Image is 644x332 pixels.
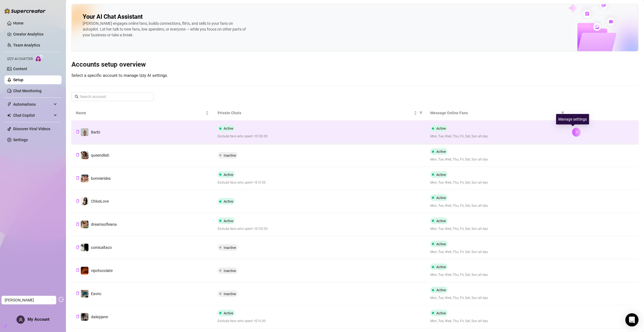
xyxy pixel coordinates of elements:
[81,244,88,251] img: comicaltaco
[91,199,109,203] span: ChloeLove
[224,269,236,273] span: Inactive
[218,319,421,324] span: Exclude fans who spent >$10.00
[418,109,424,117] span: filter
[91,176,111,181] span: bonnierides
[224,126,233,130] span: Active
[91,130,100,134] span: Barbi
[81,313,88,321] img: daiisyjane
[218,180,421,185] span: Exclude fans who spent >$10.00
[91,245,112,250] span: comicaltaco
[91,292,101,296] span: Eavnc
[572,289,581,298] button: right
[574,222,578,226] span: right
[83,21,248,38] div: [PERSON_NAME] engages online fans, builds connections, flirts, and sells to your fans on autopilo...
[76,130,79,134] span: copy
[436,196,446,200] span: Active
[91,153,109,157] span: queendlish
[13,138,28,142] a: Settings
[224,219,233,223] span: Active
[430,180,563,185] span: Mon, Tue, Wed, Thu, Fri, Sat, Sun all day
[224,246,236,250] span: Inactive
[419,111,423,115] span: filter
[13,67,27,71] a: Content
[81,197,88,205] img: ChloeLove
[76,268,79,273] button: Copy Creator ID
[430,319,563,324] span: Mon, Tue, Wed, Thu, Fri, Sat, Sun all day
[71,60,639,69] h3: Accounts setup overview
[574,246,578,249] span: right
[76,222,79,226] button: Copy Creator ID
[80,94,146,100] input: Search account
[71,73,168,78] span: Select a specific account to manage Izzy AI settings.
[76,222,79,226] span: copy
[83,13,143,21] h2: Your AI Chat Assistant
[436,311,446,315] span: Active
[213,105,426,121] th: Private Chats
[572,220,581,229] button: right
[76,176,79,180] span: copy
[7,102,12,107] span: thunderbolt
[430,157,563,162] span: Mon, Tue, Wed, Thu, Fri, Sat, Sun all day
[91,222,117,227] span: dreamsofleana
[76,199,79,203] span: copy
[7,56,33,62] span: Izzy AI Chatter
[572,312,581,321] button: right
[574,292,578,296] span: right
[27,317,49,322] span: My Account
[574,176,578,180] span: right
[76,153,79,157] span: copy
[436,219,446,223] span: Active
[75,95,79,99] span: search
[81,128,88,136] img: Barbi
[561,111,564,115] span: filter
[436,126,446,130] span: Active
[76,153,79,157] button: Copy Creator ID
[574,153,578,157] span: right
[13,21,24,25] a: Home
[13,43,40,47] a: Team Analytics
[436,173,446,177] span: Active
[59,297,64,302] span: logout
[430,249,563,255] span: Mon, Tue, Wed, Thu, Fri, Sat, Sun all day
[224,173,233,177] span: Active
[91,315,108,319] span: daiisyjane
[76,176,79,180] button: Copy Creator ID
[224,311,233,315] span: Active
[81,175,88,182] img: bonnierides
[76,246,79,249] span: copy
[19,318,23,322] span: user
[76,268,79,272] span: copy
[572,128,581,137] button: right
[430,110,559,116] span: Message Online Fans
[574,130,578,134] span: right
[3,324,7,328] span: build
[430,203,563,208] span: Mon, Tue, Wed, Thu, Fri, Sat, Sun all day
[436,288,446,292] span: Active
[224,153,236,157] span: Inactive
[50,298,53,302] span: loading
[625,313,639,326] div: Open Intercom Messenger
[13,78,23,82] a: Setup
[218,226,421,232] span: Exclude fans who spent >$150.00
[574,269,578,273] span: right
[81,267,88,274] img: vipchocolate
[13,89,41,93] a: Chat Monitoring
[76,110,204,116] span: Name
[76,130,79,134] button: Copy Creator ID
[572,174,581,183] button: right
[572,243,581,252] button: right
[436,149,446,154] span: Active
[224,292,236,296] span: Inactive
[572,266,581,275] button: right
[7,113,11,117] img: Chat Copilot
[13,111,52,120] span: Chat Copilot
[430,295,563,301] span: Mon, Tue, Wed, Thu, Fri, Sat, Sun all day
[224,199,233,203] span: Active
[218,110,413,116] span: Private Chats
[436,242,446,246] span: Active
[4,8,46,14] img: logo-BBDzfeDw.svg
[91,268,113,273] span: vipchocolate
[430,226,563,232] span: Mon, Tue, Wed, Thu, Fri, Sat, Sun all day
[430,272,563,277] span: Mon, Tue, Wed, Thu, Fri, Sat, Sun all day
[76,315,79,319] button: Copy Creator ID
